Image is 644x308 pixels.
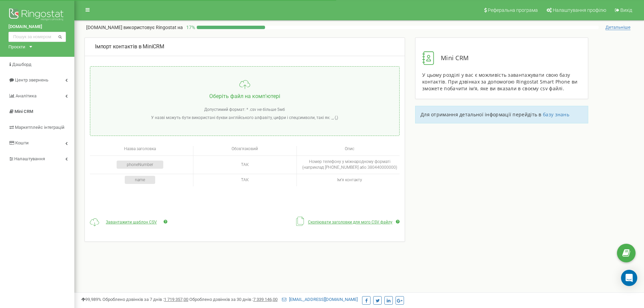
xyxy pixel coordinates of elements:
div: phoneNumber [117,161,163,169]
span: Оброблено дзвінків за 30 днів : [189,297,278,302]
a: базу знань [543,111,569,118]
span: Маркетплейс інтеграцій [15,125,65,130]
span: Назва заголовка [124,146,156,151]
span: Для отримання детальної інформації перейдіть в [421,111,542,118]
u: 7 339 146,00 [253,297,278,302]
p: [DOMAIN_NAME] [86,24,183,31]
span: Опис [345,146,354,151]
a: Завантажити шаблон CSV [102,220,160,224]
span: Скопіювати заголовки для мого CSV файлу [308,220,392,224]
span: Дашборд [12,62,31,67]
div: Mini CRM [422,51,581,65]
div: Open Intercom Messenger [621,270,637,286]
span: Номер телефону у міжнародному форматі (наприклад [PHONE_NUMBER] або 380440000000) [302,159,397,170]
span: Детальніше [605,25,630,30]
span: У цьому розділі у вас є можливість завантажувати свою базу контактів. При дзвінках за допомогою R... [422,72,577,92]
a: [EMAIL_ADDRESS][DOMAIN_NAME] [282,297,358,302]
span: Імʼя контакту [337,177,362,182]
span: Реферальна програма [488,7,538,13]
span: Mini CRM [15,109,33,114]
input: Пошук за номером [8,32,66,42]
div: Проєкти [8,44,25,50]
span: ТАК [241,162,249,167]
span: Налаштування профілю [553,7,606,13]
span: Аналiтика [16,93,37,98]
u: 1 719 357,00 [164,297,188,302]
div: name [125,176,155,184]
span: Налаштування [14,156,45,161]
span: Імпорт контактів в MiniCRM [95,43,164,50]
span: Вихід [620,7,632,13]
span: Завантажити шаблон CSV [106,220,157,224]
span: ТАК [241,177,249,182]
span: Оброблено дзвінків за 7 днів : [102,297,188,302]
span: Кошти [15,140,29,145]
a: [DOMAIN_NAME] [8,24,66,30]
p: 17 % [183,24,197,31]
span: 99,989% [81,297,101,302]
span: Обов'язковий [232,146,258,151]
span: використовує Ringostat на [123,25,183,30]
span: Центр звернень [15,77,48,82]
img: Ringostat logo [8,7,66,24]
